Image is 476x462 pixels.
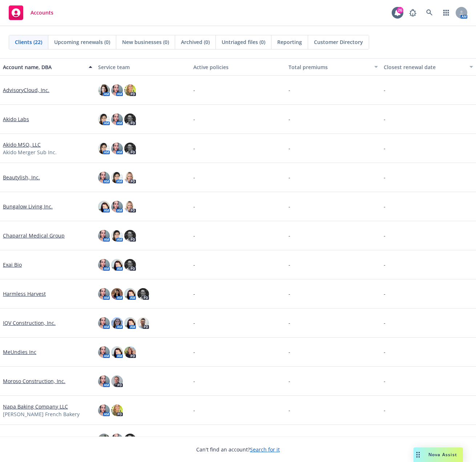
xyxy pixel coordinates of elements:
[124,84,136,96] img: photo
[137,288,149,300] img: photo
[193,319,195,327] span: -
[124,317,136,329] img: photo
[111,143,123,154] img: photo
[428,451,457,458] span: Nova Assist
[3,410,80,418] span: [PERSON_NAME] French Bakery
[414,447,463,462] button: Nova Assist
[98,317,110,329] img: photo
[289,261,290,268] span: -
[193,435,195,443] span: -
[193,63,283,71] div: Active policies
[193,174,195,181] span: -
[384,115,386,123] span: -
[289,86,290,94] span: -
[98,172,110,183] img: photo
[381,58,476,76] button: Closest renewal date
[277,38,302,46] span: Reporting
[289,203,290,210] span: -
[124,288,136,300] img: photo
[3,377,65,385] a: Moroso Construction, Inc.
[124,230,136,242] img: photo
[98,201,110,212] img: photo
[384,377,386,385] span: -
[384,63,465,71] div: Closest renewal date
[124,434,136,445] img: photo
[439,5,453,20] a: Switch app
[397,7,403,13] div: 26
[289,232,290,239] span: -
[422,5,437,20] a: Search
[193,86,195,94] span: -
[98,143,110,154] img: photo
[98,288,110,300] img: photo
[384,86,386,94] span: -
[111,201,123,212] img: photo
[98,230,110,242] img: photo
[193,144,195,152] span: -
[111,434,123,445] img: photo
[3,261,22,268] a: Exai Bio
[111,288,123,300] img: photo
[98,434,110,445] img: photo
[31,10,53,16] span: Accounts
[193,377,195,385] span: -
[111,172,123,183] img: photo
[289,377,290,385] span: -
[250,446,280,453] a: Search for it
[384,144,386,152] span: -
[289,406,290,414] span: -
[3,63,84,71] div: Account name, DBA
[111,405,123,416] img: photo
[289,63,370,71] div: Total premiums
[289,435,290,443] span: -
[406,5,420,20] a: Report a Bug
[384,203,386,210] span: -
[289,319,290,327] span: -
[98,405,110,416] img: photo
[384,348,386,356] span: -
[3,403,68,410] a: Napa Baking Company LLC
[124,172,136,183] img: photo
[289,348,290,356] span: -
[3,174,40,181] a: Beautylish, Inc.
[384,435,386,443] span: -
[384,232,386,239] span: -
[193,348,195,356] span: -
[181,38,210,46] span: Archived (0)
[3,86,49,94] a: AdvisoryCloud, Inc.
[3,319,56,327] a: IQV Construction, Inc.
[124,346,136,358] img: photo
[111,375,123,387] img: photo
[384,174,386,181] span: -
[222,38,265,46] span: Untriaged files (0)
[289,115,290,123] span: -
[193,232,195,239] span: -
[196,446,280,453] span: Can't find an account?
[98,259,110,271] img: photo
[124,259,136,271] img: photo
[98,346,110,358] img: photo
[384,319,386,327] span: -
[314,38,363,46] span: Customer Directory
[124,113,136,125] img: photo
[95,58,190,76] button: Service team
[98,84,110,96] img: photo
[289,174,290,181] span: -
[193,203,195,210] span: -
[98,63,187,71] div: Service team
[6,3,56,23] a: Accounts
[98,113,110,125] img: photo
[111,259,123,271] img: photo
[111,346,123,358] img: photo
[3,435,33,443] a: NextNav LLC
[193,290,195,298] span: -
[3,232,65,239] a: Chaparral Medical Group
[414,447,423,462] div: Drag to move
[193,115,195,123] span: -
[111,84,123,96] img: photo
[289,290,290,298] span: -
[3,141,41,148] a: Akido MSO, LLC
[3,148,57,156] span: Akido Merger Sub Inc.
[286,58,381,76] button: Total premiums
[124,143,136,154] img: photo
